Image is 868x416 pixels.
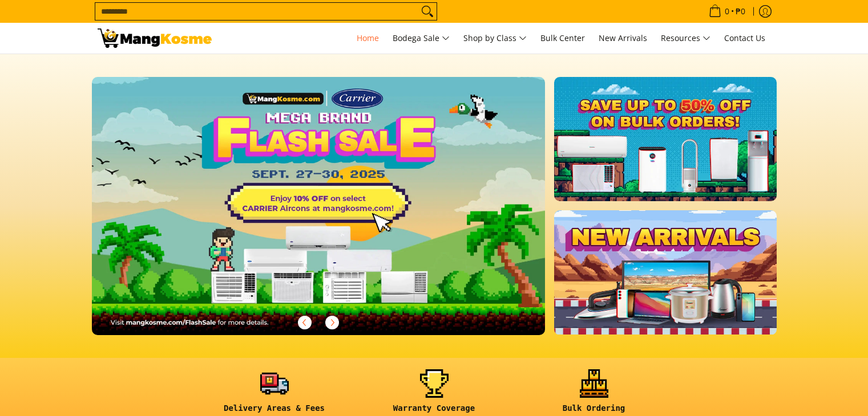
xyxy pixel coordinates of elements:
span: Shop by Class [463,31,527,46]
span: ₱0 [734,7,747,15]
span: Bodega Sale [393,31,450,46]
a: Bodega Sale [387,23,455,54]
a: Resources [655,23,716,54]
img: NEW_ARRIVAL.webp [554,210,776,335]
a: New Arrivals [593,23,653,54]
span: Bulk Center [540,32,585,43]
a: Home [351,23,385,54]
span: 0 [723,7,731,15]
button: Search [418,3,437,20]
img: 092325 mk eom flash sale 1510x861 no dti [92,77,546,335]
a: Contact Us [718,23,771,54]
span: Contact Us [724,32,765,43]
button: Next [320,310,345,335]
button: Previous [292,310,317,335]
a: Bulk Center [535,23,591,54]
img: BULK.webp [554,77,776,201]
nav: Main Menu [223,23,771,54]
a: Shop by Class [458,23,532,54]
span: Resources [661,31,710,46]
img: Mang Kosme: Your Home Appliances Warehouse Sale Partner! [98,28,212,48]
span: New Arrivals [599,32,647,43]
span: Home [357,32,379,43]
span: • [705,5,749,18]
